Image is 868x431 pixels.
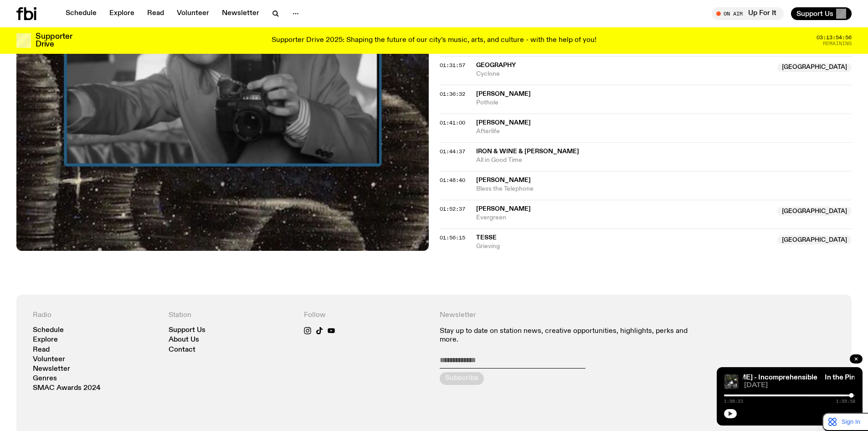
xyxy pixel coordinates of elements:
[777,63,852,72] span: [GEOGRAPHIC_DATA]
[631,374,817,381] a: In the Pines - With [PERSON_NAME] - Incomprehensible
[476,99,852,107] span: Pothole
[440,327,700,344] p: Stay up to date on station news, creative opportunities, highlights, perks and more.
[216,7,265,20] a: Newsletter
[33,356,65,363] a: Volunteer
[440,62,465,69] span: 01:31:57
[791,7,852,20] button: Support Us
[272,36,596,45] p: Supporter Drive 2025: Shaping the future of our city’s music, arts, and culture - with the help o...
[169,337,199,343] a: About Us
[440,63,465,68] button: 01:31:57
[440,90,465,98] span: 01:36:32
[169,311,293,320] h4: Station
[440,207,465,212] button: 01:52:37
[440,119,465,126] span: 01:41:00
[33,337,58,343] a: Explore
[712,7,784,20] button: On AirUp For It
[169,327,205,334] a: Support Us
[440,311,700,320] h4: Newsletter
[476,148,579,155] span: Iron & Wine & [PERSON_NAME]
[33,375,57,382] a: Genres
[476,206,531,212] span: [PERSON_NAME]
[440,149,465,154] button: 01:44:37
[476,156,852,165] span: All in Good Time
[440,120,465,125] button: 01:41:00
[476,185,852,193] span: Bless the Telephone
[476,234,497,241] span: Tesse
[796,10,833,18] span: Support Us
[476,119,531,126] span: [PERSON_NAME]
[476,177,531,183] span: [PERSON_NAME]
[142,7,169,20] a: Read
[104,7,140,20] a: Explore
[836,399,855,404] span: 1:59:58
[440,235,465,240] button: 01:56:15
[171,7,215,20] a: Volunteer
[440,372,484,385] button: Subscribe
[476,213,772,222] span: Evergreen
[777,235,852,244] span: [GEOGRAPHIC_DATA]
[476,127,852,136] span: Afterlife
[440,177,465,184] span: 01:48:40
[169,347,195,353] a: Contact
[724,399,743,404] span: 1:56:23
[476,70,772,78] span: Cyclone
[440,178,465,183] button: 01:48:40
[33,385,101,392] a: SMAC Awards 2024
[33,327,64,334] a: Schedule
[476,242,772,251] span: Grieving
[823,41,852,46] span: Remaining
[440,148,465,155] span: 01:44:37
[817,35,852,40] span: 03:13:54:56
[440,92,465,97] button: 01:36:32
[476,91,531,97] span: [PERSON_NAME]
[33,311,158,320] h4: Radio
[60,7,102,20] a: Schedule
[33,366,70,373] a: Newsletter
[304,311,429,320] h4: Follow
[476,62,516,68] span: Geography
[36,33,72,48] h3: Supporter Drive
[33,347,50,353] a: Read
[744,382,855,389] span: [DATE]
[440,234,465,241] span: 01:56:15
[440,205,465,213] span: 01:52:37
[777,207,852,216] span: [GEOGRAPHIC_DATA]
